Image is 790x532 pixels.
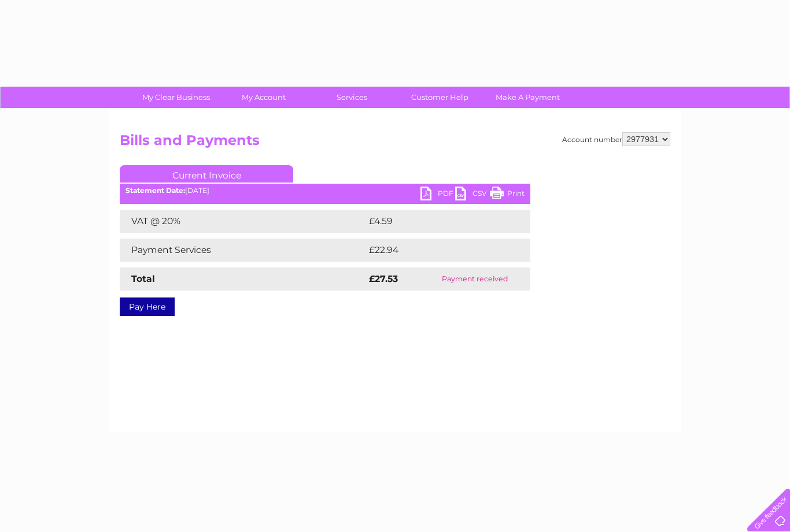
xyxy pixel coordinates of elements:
[455,187,490,203] a: CSV
[392,87,488,108] a: Customer Help
[304,87,400,108] a: Services
[420,187,455,203] a: PDF
[120,187,530,195] div: [DATE]
[131,273,155,284] strong: Total
[562,132,670,146] div: Account number
[120,297,175,316] a: Pay Here
[480,87,575,108] a: Make A Payment
[128,87,224,108] a: My Clear Business
[216,87,312,108] a: My Account
[490,187,525,203] a: Print
[420,267,530,291] td: Payment received
[120,132,670,154] h2: Bills and Payments
[366,210,503,233] td: £4.59
[120,210,366,233] td: VAT @ 20%
[120,165,293,183] a: Current Invoice
[369,273,398,284] strong: £27.53
[125,186,185,195] b: Statement Date:
[366,239,507,262] td: £22.94
[120,239,366,262] td: Payment Services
